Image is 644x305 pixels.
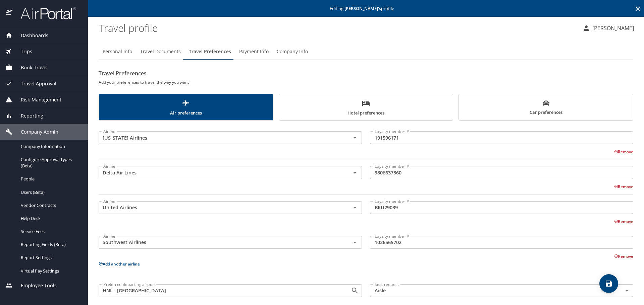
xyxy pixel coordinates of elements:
button: Open [350,238,360,247]
p: Editing profile [90,6,642,11]
span: Payment Info [239,48,269,56]
button: [PERSON_NAME] [580,22,637,34]
p: [PERSON_NAME] [590,24,634,32]
button: Remove [614,219,633,224]
span: Company Info [277,48,308,56]
img: icon-airportal.png [6,7,13,20]
button: Add another airline [99,261,140,267]
span: People [21,176,80,182]
span: Vendor Contracts [21,202,80,209]
span: Travel Approval [12,80,56,87]
span: Configure Approval Types (Beta) [21,156,80,169]
button: Remove [614,253,633,259]
button: Open [350,203,360,212]
button: Open [350,286,360,295]
input: Select an Airline [101,168,340,177]
input: Search for and select an airport [101,286,340,295]
span: Report Settings [21,254,80,261]
button: Open [350,168,360,177]
input: Select an Airline [101,133,340,142]
span: Service Fees [21,228,80,235]
span: Air preferences [103,99,269,117]
button: Open [350,133,360,142]
span: Risk Management [12,96,61,103]
span: Personal Info [103,48,132,56]
h6: Add your preferences to travel the way you want [99,79,633,86]
img: airportal-logo.png [13,7,76,20]
button: Remove [614,149,633,155]
button: Remove [614,184,633,189]
span: Company Admin [12,128,58,136]
span: Employee Tools [12,282,57,289]
span: Company Information [21,143,80,150]
span: Travel Preferences [189,48,231,56]
input: Select an Airline [101,203,340,212]
span: Book Travel [12,64,48,71]
h2: Travel Preferences [99,68,633,79]
span: Help Desk [21,215,80,222]
span: Hotel preferences [283,99,449,117]
h1: Travel profile [99,17,577,38]
div: Aisle [370,284,633,297]
button: save [599,274,618,293]
span: Virtual Pay Settings [21,268,80,274]
span: Reporting [12,112,43,120]
span: Car preferences [463,100,629,116]
div: scrollable force tabs example [99,94,633,121]
span: Travel Documents [140,48,181,56]
div: Profile [99,44,633,60]
input: Select an Airline [101,238,340,247]
span: Users (Beta) [21,189,80,196]
strong: [PERSON_NAME] 's [344,5,381,11]
span: Trips [12,48,32,55]
span: Reporting Fields (Beta) [21,241,80,248]
span: Dashboards [12,32,48,39]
